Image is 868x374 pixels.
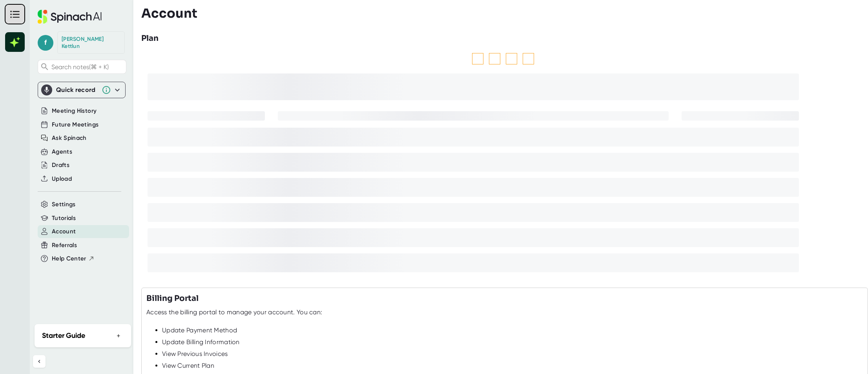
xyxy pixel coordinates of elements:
h3: Plan [141,33,159,44]
button: + [113,330,124,341]
div: View Current Plan [162,362,863,370]
button: Drafts [52,161,69,170]
span: Search notes (⌘ + K) [51,63,124,71]
button: Referrals [52,241,77,250]
button: Future Meetings [52,120,98,129]
h3: Billing Portal [146,293,199,304]
div: View Previous Invoices [162,350,863,358]
button: Account [52,227,76,236]
button: Collapse sidebar [33,355,46,368]
button: Help Center [52,254,95,263]
span: Help Center [52,254,86,263]
button: Meeting History [52,106,97,115]
div: Update Billing Information [162,338,863,346]
button: Settings [52,200,76,209]
div: Quick record [56,86,98,94]
button: Upload [52,174,72,183]
h2: Starter Guide [42,330,85,341]
h3: Account [141,6,197,21]
div: Quick record [41,82,122,98]
button: Agents [52,147,72,156]
div: Felipe Kettlun [62,36,120,49]
button: Tutorials [52,214,76,223]
div: Access the billing portal to manage your account. You can: [146,308,322,316]
button: Ask Spinach [52,134,87,143]
div: Update Payment Method [162,326,863,334]
span: f [38,35,53,51]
